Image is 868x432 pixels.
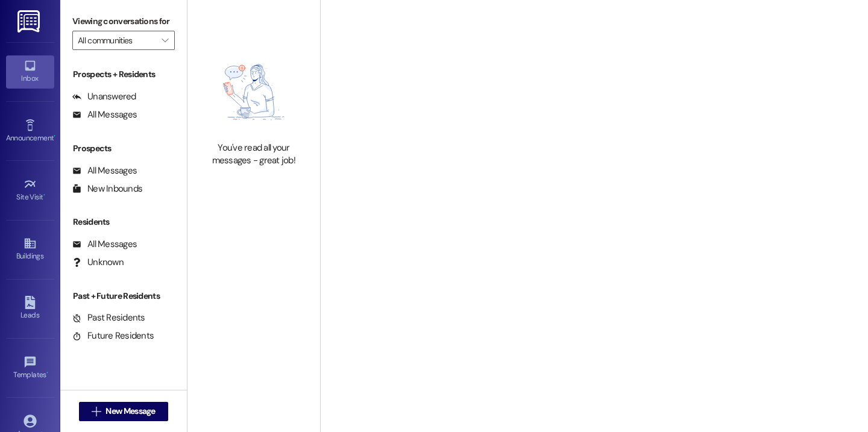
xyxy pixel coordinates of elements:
[43,191,45,199] span: •
[78,31,156,50] input: All communities
[60,68,187,81] div: Prospects + Residents
[72,238,137,251] div: All Messages
[6,233,54,266] a: Buildings
[79,402,168,421] button: New Message
[6,55,54,88] a: Inbox
[72,12,175,31] label: Viewing conversations for
[72,164,137,177] div: All Messages
[72,311,145,324] div: Past Residents
[17,10,42,33] img: ResiDesk Logo
[72,183,142,195] div: New Inbounds
[54,132,55,140] span: •
[6,174,54,207] a: Site Visit •
[72,108,137,121] div: All Messages
[6,352,54,384] a: Templates •
[72,256,124,269] div: Unknown
[162,36,168,45] i: 
[60,216,187,228] div: Residents
[92,407,101,416] i: 
[201,142,307,167] div: You've read all your messages - great job!
[105,405,155,418] span: New Message
[60,142,187,155] div: Prospects
[6,292,54,325] a: Leads
[201,49,307,135] img: empty-state
[72,330,154,342] div: Future Residents
[60,290,187,302] div: Past + Future Residents
[46,369,48,377] span: •
[72,90,136,103] div: Unanswered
